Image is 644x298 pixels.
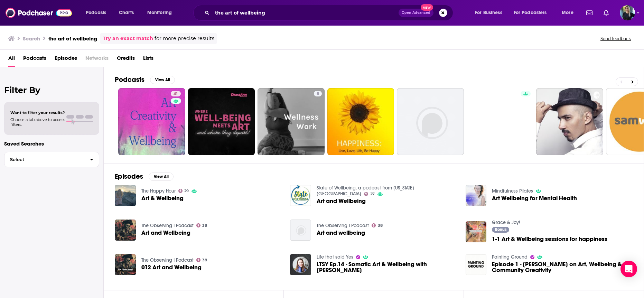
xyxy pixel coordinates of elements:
[492,261,633,273] span: Episode 1 - [PERSON_NAME] on Art, Wellbeing & Community Creativity
[317,254,353,260] a: Life that said Yes
[317,261,457,273] span: LTSY Ep.14 - Somatic Art & Wellbeing with [PERSON_NAME]
[399,9,433,17] button: Open AdvancedNew
[141,195,184,201] a: Art & Wellbeing
[184,189,189,193] span: 29
[258,88,325,155] a: 5
[290,220,311,241] img: Art and wellbeing
[492,254,528,260] a: Painting Ground
[171,91,181,96] a: 41
[85,53,109,67] span: Networks
[10,110,65,115] span: Want to filter your results?
[370,193,375,196] span: 27
[86,8,106,18] span: Podcasts
[495,227,506,232] span: Bonus
[141,188,176,194] a: The Happy Hour
[196,258,207,262] a: 38
[317,261,457,273] a: LTSY Ep.14 - Somatic Art & Wellbeing with Marina Tsartsara
[174,91,178,97] span: 41
[119,8,134,18] span: Charts
[202,224,207,227] span: 38
[492,236,607,242] a: 1-1 Art & Wellbeing sessions for happiness
[115,220,136,241] img: Art and Wellbeing
[421,4,433,11] span: New
[620,5,635,20] span: Logged in as ChelseaKershaw
[115,172,174,181] a: EpisodesView All
[143,53,153,67] a: Lists
[317,198,366,204] a: Art and Wellbeing
[55,53,77,67] a: Episodes
[212,7,399,18] input: Search podcasts, credits, & more...
[317,185,414,197] a: State of Wellbeing, a podcast from South Dakota State University
[48,35,97,42] h3: the art of wellbeing
[492,195,577,201] span: Art Wellbeing for Mental Health
[562,8,573,18] span: More
[290,254,311,275] img: LTSY Ep.14 - Somatic Art & Wellbeing with Marina Tsartsara
[118,88,185,155] a: 41
[372,223,383,227] a: 38
[115,254,136,275] img: 012 Art and Wellbeing
[466,221,487,242] img: 1-1 Art & Wellbeing sessions for happiness
[514,8,547,18] span: For Podcasters
[115,172,143,181] h2: Episodes
[290,185,311,206] img: Art and Wellbeing
[117,53,135,67] a: Credits
[150,76,175,84] button: View All
[23,35,40,42] h3: Search
[115,185,136,206] img: Art & Wellbeing
[142,7,181,18] button: open menu
[200,5,460,21] div: Search podcasts, credits, & more...
[492,188,533,194] a: Mindfulness Pilates
[378,224,383,227] span: 38
[475,8,502,18] span: For Business
[141,223,194,229] a: The Observing I Podcast
[115,75,175,84] a: PodcastsView All
[149,173,174,181] button: View All
[620,5,635,20] button: Show profile menu
[141,230,190,236] a: Art and Wellbeing
[492,261,633,273] a: Episode 1 - Ameerah Dawood on Art, Wellbeing & Community Creativity
[202,259,207,262] span: 38
[492,220,520,225] a: Grace & Joy!
[620,5,635,20] img: User Profile
[155,35,214,43] span: for more precise results
[509,7,557,18] button: open menu
[402,11,430,15] span: Open Advanced
[103,35,153,43] a: Try an exact match
[178,189,189,193] a: 29
[8,53,15,67] a: All
[6,6,72,19] img: Podchaser - Follow, Share and Rate Podcasts
[470,7,511,18] button: open menu
[114,7,138,18] a: Charts
[147,8,172,18] span: Monitoring
[598,36,633,41] button: Send feedback
[141,257,194,263] a: The Observing I Podcast
[4,152,99,167] button: Select
[23,53,46,67] a: Podcasts
[466,185,487,206] img: Art Wellbeing for Mental Health
[4,85,99,95] h2: Filter By
[466,254,487,275] img: Episode 1 - Ameerah Dawood on Art, Wellbeing & Community Creativity
[141,264,202,270] a: 012 Art and Wellbeing
[317,91,319,97] span: 5
[317,230,365,236] a: Art and wellbeing
[364,192,375,196] a: 27
[557,7,582,18] button: open menu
